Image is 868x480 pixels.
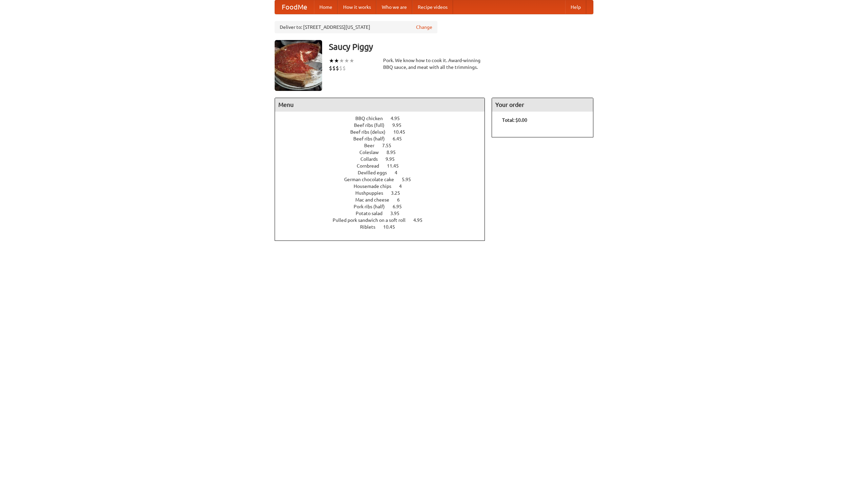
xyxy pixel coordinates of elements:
span: Beef ribs (delux) [350,129,392,135]
span: 4 [399,184,409,189]
span: Devilled eggs [358,170,394,175]
span: 9.95 [392,122,408,128]
a: Beef ribs (delux) 10.45 [350,129,418,135]
span: 6 [397,197,407,203]
li: $ [336,64,339,72]
li: $ [342,64,346,72]
span: Beef ribs (full) [354,122,391,128]
span: 7.55 [382,143,398,148]
span: 10.45 [383,224,402,230]
li: ★ [344,57,349,64]
span: Potato salad [356,211,389,216]
span: Riblets [360,224,382,230]
a: How it works [338,0,376,14]
a: Mac and cheese 6 [355,197,412,203]
span: Pork ribs (half) [354,204,392,209]
span: Collards [360,156,384,162]
a: Devilled eggs 4 [358,170,410,175]
a: BBQ chicken 4.95 [355,116,412,121]
a: Help [565,0,586,14]
h4: Menu [275,98,485,112]
a: Pulled pork sandwich on a soft roll 4.95 [333,217,435,223]
span: Cornbread [357,163,386,169]
span: Pulled pork sandwich on a soft roll [333,217,412,223]
h3: Saucy Piggy [329,40,593,54]
span: 4.95 [413,217,429,223]
div: Pork. We know how to cook it. Award-winning BBQ sauce, and meat with all the trimmings. [383,57,485,71]
span: 3.25 [391,190,407,196]
span: 3.95 [390,211,406,216]
span: Beef ribs (half) [353,136,392,141]
span: German chocolate cake [344,177,401,182]
a: Riblets 10.45 [360,224,408,230]
li: ★ [349,57,354,64]
span: Beer [364,143,381,148]
li: ★ [339,57,344,64]
a: Housemade chips 4 [354,184,414,189]
li: $ [332,64,336,72]
a: Collards 9.95 [360,156,407,162]
a: Recipe videos [412,0,453,14]
span: 8.95 [387,150,402,155]
span: 5.95 [402,177,418,182]
span: Mac and cheese [355,197,396,203]
a: Hushpuppies 3.25 [355,190,413,196]
span: 4 [395,170,404,175]
span: 11.45 [387,163,406,169]
a: Beef ribs (full) 9.95 [354,122,414,128]
li: ★ [334,57,339,64]
span: 6.45 [393,136,409,141]
b: Total: $0.00 [502,117,527,123]
img: angular.jpg [275,40,322,91]
a: German chocolate cake 5.95 [344,177,423,182]
li: $ [329,64,332,72]
h4: Your order [492,98,593,112]
a: Change [416,24,432,31]
span: Housemade chips [354,184,398,189]
a: Coleslaw 8.95 [359,150,408,155]
span: BBQ chicken [355,116,390,121]
span: 6.95 [393,204,409,209]
span: 4.95 [391,116,407,121]
span: Hushpuppies [355,190,390,196]
li: $ [339,64,342,72]
a: Potato salad 3.95 [356,211,412,216]
a: FoodMe [275,0,314,14]
a: Pork ribs (half) 6.95 [354,204,414,209]
a: Beef ribs (half) 6.45 [353,136,414,141]
a: Cornbread 11.45 [357,163,411,169]
a: Who we are [376,0,412,14]
span: 9.95 [386,156,401,162]
div: Deliver to: [STREET_ADDRESS][US_STATE] [275,21,437,33]
a: Beer 7.55 [364,143,404,148]
span: 10.45 [393,129,412,135]
span: Coleslaw [359,150,386,155]
a: Home [314,0,338,14]
li: ★ [329,57,334,64]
